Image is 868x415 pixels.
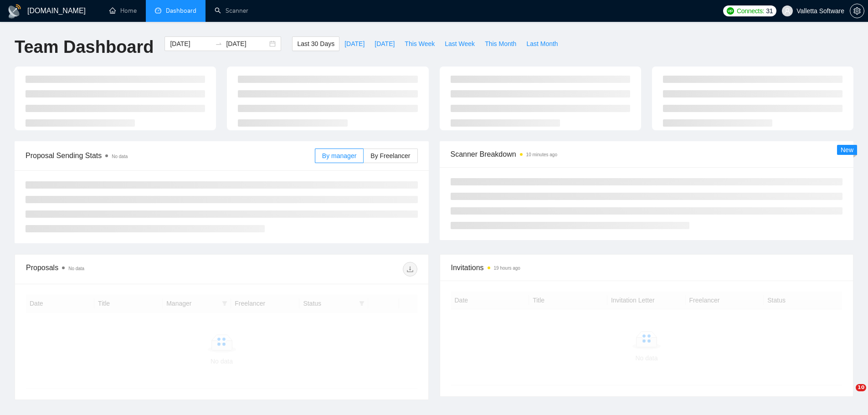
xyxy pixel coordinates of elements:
span: swap-right [215,40,222,47]
span: No data [112,154,128,159]
span: 31 [766,6,773,16]
button: [DATE] [370,36,400,51]
a: homeHome [109,7,137,15]
time: 10 minutes ago [526,152,557,157]
h1: Team Dashboard [15,36,154,58]
span: No data [68,266,84,271]
span: [DATE] [344,39,365,49]
span: Dashboard [166,7,196,15]
span: setting [850,7,864,15]
div: Proposals [26,262,221,277]
span: By Freelancer [370,152,410,159]
button: This Week [400,36,440,51]
span: to [215,40,222,47]
span: 10 [856,384,866,391]
span: Connects: [737,6,764,16]
button: This Month [480,36,521,51]
input: Start date [170,39,211,49]
button: [DATE] [339,36,370,51]
img: logo [7,4,22,19]
span: By manager [322,152,356,159]
time: 19 hours ago [494,266,520,271]
a: setting [850,7,864,15]
span: dashboard [155,7,161,14]
span: Proposal Sending Stats [26,150,315,161]
button: setting [850,4,864,18]
span: user [784,8,791,14]
iframe: Intercom live chat [837,384,859,406]
a: searchScanner [215,7,248,15]
button: Last 30 Days [292,36,339,51]
span: New [841,146,853,154]
span: Invitations [451,262,842,273]
span: Last Week [445,39,475,49]
span: This Month [485,39,516,49]
span: Last 30 Days [297,39,334,49]
img: upwork-logo.png [727,7,734,15]
span: Last Month [526,39,558,49]
span: Scanner Breakdown [451,149,843,160]
span: [DATE] [375,39,395,49]
button: Last Week [440,36,480,51]
input: End date [226,39,267,49]
span: This Week [405,39,435,49]
button: Last Month [521,36,563,51]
